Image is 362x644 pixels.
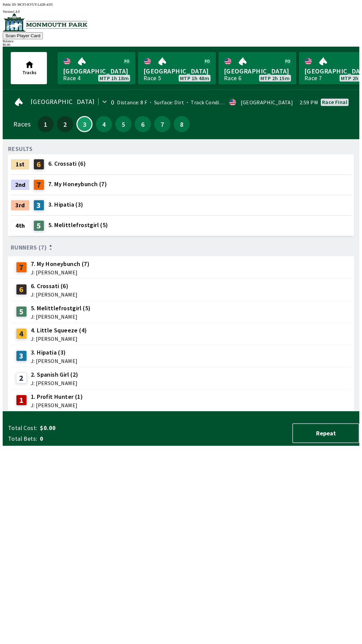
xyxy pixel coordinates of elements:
button: 6 [135,116,151,132]
button: 3 [76,116,93,132]
div: Public ID: [3,3,359,6]
span: 3 [79,122,90,126]
span: 7. My Honeybunch (7) [31,260,89,268]
button: 8 [174,116,190,132]
span: [GEOGRAPHIC_DATA] [31,99,95,104]
div: 6 [34,159,44,170]
span: 2. Spanish Girl (2) [31,370,78,379]
div: 3rd [11,200,29,211]
div: 5 [16,306,27,317]
span: 7 [156,122,169,126]
span: 5. Melittlefrostgirl (5) [48,221,108,229]
span: MTP 1h 48m [180,75,209,81]
span: [GEOGRAPHIC_DATA] [224,67,291,75]
div: 1 [16,395,27,406]
div: 5 [34,220,44,231]
div: Balance [3,39,359,43]
div: $ 0.00 [3,43,359,47]
span: 1. Profit Hunter (1) [31,392,83,401]
span: $0.00 [40,424,145,432]
span: 6. Crossati (6) [48,159,86,168]
div: Race 6 [224,75,241,81]
span: J: [PERSON_NAME] [31,336,87,341]
div: Race 4 [63,75,80,81]
span: 2:59 PM [300,100,318,105]
span: Total Bets: [8,435,37,443]
span: Surface: Dirt [147,99,184,106]
a: [GEOGRAPHIC_DATA]Race 6MTP 2h 15m [219,52,296,84]
span: 6. Crossati (6) [31,282,77,290]
div: 4th [11,220,29,231]
span: J: [PERSON_NAME] [31,402,83,408]
div: 0 [111,100,114,105]
span: 3. Hipatia (3) [31,348,77,357]
div: Version 1.4.0 [3,10,359,13]
div: Runners (7) [11,244,351,251]
span: 8 [175,122,188,126]
span: J: [PERSON_NAME] [31,380,78,386]
div: 2nd [11,179,29,190]
div: Races [13,121,31,127]
button: Repeat [292,423,359,443]
div: 6 [16,284,27,295]
span: 5. Melittlefrostgirl (5) [31,304,91,313]
div: Race 5 [143,75,161,81]
span: 4 [98,122,110,126]
span: MCF5-KYUY-L42R-43J5 [17,3,53,6]
span: J: [PERSON_NAME] [31,358,77,364]
span: J: [PERSON_NAME] [31,270,89,275]
button: 1 [38,116,54,132]
span: [GEOGRAPHIC_DATA] [63,67,130,75]
span: 6 [136,122,149,126]
div: [GEOGRAPHIC_DATA] [241,100,293,105]
div: 1st [11,159,29,170]
span: Runners (7) [11,245,47,250]
div: 2 [16,373,27,383]
button: 7 [154,116,170,132]
img: venue logo [3,13,87,32]
div: 7 [16,262,27,273]
button: 4 [96,116,112,132]
span: Repeat [298,429,353,437]
div: Race 7 [304,75,322,81]
div: RESULTS [8,146,33,152]
a: [GEOGRAPHIC_DATA]Race 5MTP 1h 48m [138,52,216,84]
span: Track Condition: Fast [184,99,242,106]
button: 5 [115,116,131,132]
span: MTP 1h 18m [100,75,129,81]
span: 2 [59,122,71,126]
span: Tracks [22,69,37,75]
span: 7. My Honeybunch (7) [48,180,107,189]
span: J: [PERSON_NAME] [31,314,91,319]
span: 5 [117,122,130,126]
span: J: [PERSON_NAME] [31,292,77,297]
div: 3 [16,351,27,361]
span: 3. Hipatia (3) [48,200,83,209]
div: Race final [322,99,347,105]
span: [GEOGRAPHIC_DATA] [143,67,210,75]
button: Tracks [11,52,47,84]
button: Scan Player Card [3,32,43,39]
div: 3 [34,200,44,211]
span: 1 [39,122,52,126]
a: [GEOGRAPHIC_DATA]Race 4MTP 1h 18m [58,52,135,84]
span: Total Cost: [8,424,37,432]
div: 4 [16,328,27,339]
button: 2 [57,116,73,132]
span: 0 [40,435,145,443]
span: 4. Little Squeeze (4) [31,326,87,335]
span: MTP 2h 15m [260,75,290,81]
span: Distance: 8 F [117,99,147,106]
div: 7 [34,179,44,190]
